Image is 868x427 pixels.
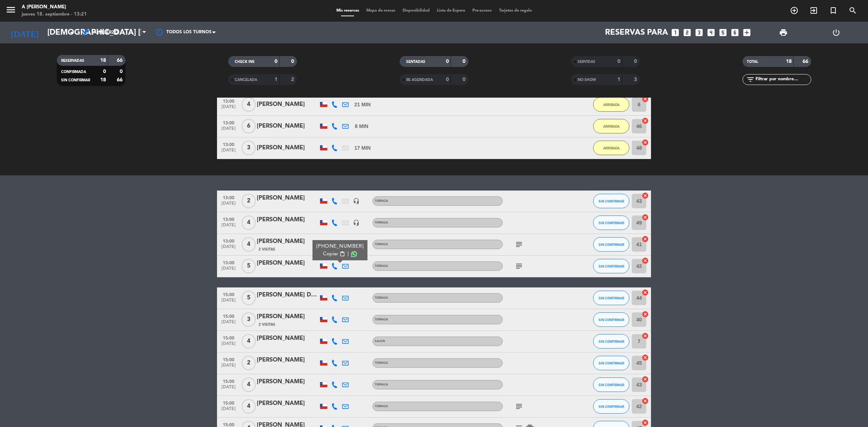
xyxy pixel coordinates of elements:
i: exit_to_app [809,6,818,15]
span: TERRAZA [375,221,388,224]
i: looks_one [671,28,680,37]
i: turned_in_not [829,6,838,15]
span: 4 [242,237,256,252]
strong: 0 [463,59,467,64]
div: LOG OUT [810,22,863,43]
i: add_box [742,28,752,37]
span: [DATE] [220,223,238,231]
span: ARRIBADA [603,146,620,150]
i: cancel [642,289,649,296]
div: [PERSON_NAME] [257,121,318,131]
span: Reservas para [605,28,668,37]
span: [DATE] [220,244,238,253]
span: 4 [242,215,256,230]
button: ARRIBADA [593,97,629,112]
strong: 0 [617,59,620,64]
i: cancel [642,257,649,264]
strong: 66 [803,59,810,64]
i: looks_4 [706,28,716,37]
span: RESERVADAS [61,59,84,63]
span: SIN CONFIRMAR [599,243,624,247]
span: [DATE] [220,126,238,134]
span: SIN CONFIRMAR [599,383,624,387]
i: cancel [642,139,649,146]
button: SIN CONFIRMAR [593,334,629,349]
i: power_settings_new [832,28,841,37]
i: cancel [642,192,649,199]
span: 4 [242,334,256,349]
span: TERRAZA [375,318,388,321]
span: 2 Visitas [259,247,275,252]
span: 3 [242,141,256,155]
span: [DATE] [220,201,238,209]
span: 15:00 [220,398,238,407]
span: [DATE] [220,320,238,328]
span: 3 [242,312,256,327]
div: [PERSON_NAME] [257,259,318,268]
span: 4 [242,399,256,414]
span: Mis reservas [333,9,363,13]
span: SALON [375,340,385,343]
div: [PERSON_NAME] [257,334,318,343]
span: SIN CONFIRMAR [599,361,624,365]
span: TERRAZA [375,200,388,202]
span: NO SHOW [578,78,596,82]
span: SIN CONFIRMAR [599,405,624,409]
div: [PERSON_NAME] [257,100,318,109]
div: [PERSON_NAME] [257,215,318,225]
span: 13:00 [220,140,238,148]
i: cancel [642,419,649,426]
span: 15:00 [220,355,238,363]
button: SIN CONFIRMAR [593,312,629,327]
span: Mapa de mesas [363,9,399,13]
i: cancel [642,376,649,383]
span: 13:00 [220,97,238,105]
span: CONFIRMADA [61,70,86,74]
i: cancel [642,95,649,103]
div: [PERSON_NAME] [257,237,318,246]
i: looks_two [682,28,692,37]
strong: 1 [275,77,277,82]
div: [PERSON_NAME] [257,355,318,365]
span: 15:00 [220,333,238,342]
span: 13:00 [220,236,238,245]
span: Tarjetas de regalo [495,9,536,13]
button: ARRIBADA [593,119,629,133]
span: TERRAZA [375,243,388,246]
i: cancel [642,117,649,124]
span: [DATE] [220,148,238,156]
i: headset_mic [353,219,359,226]
strong: 2 [291,77,295,82]
span: 21 MIN [354,101,371,109]
span: SIN CONFIRMAR [599,264,624,268]
span: SIN CONFIRMAR [599,296,624,300]
strong: 0 [291,59,295,64]
span: TERRAZA [375,405,388,408]
span: [DATE] [220,341,238,350]
span: TERRAZA [375,265,388,268]
div: [PERSON_NAME] [257,377,318,387]
span: SIN CONFIRMAR [599,318,624,322]
span: 5 [242,259,256,273]
strong: 18 [786,59,792,64]
button: SIN CONFIRMAR [593,237,629,252]
strong: 66 [117,77,124,82]
strong: 0 [120,69,124,74]
strong: 3 [634,77,638,82]
span: 2 Visitas [259,322,275,328]
button: SIN CONFIRMAR [593,356,629,370]
i: add_circle_outline [790,6,799,15]
span: [DATE] [220,385,238,393]
strong: 0 [275,59,277,64]
i: cancel [642,354,649,361]
span: CHECK INS [235,60,255,64]
span: 13:00 [220,215,238,223]
i: arrow_drop_down [67,28,76,37]
span: SIN CONFIRMAR [599,199,624,203]
i: subject [515,262,523,270]
span: [DATE] [220,266,238,274]
strong: 1 [617,77,620,82]
strong: 18 [100,58,106,63]
span: 4 [242,377,256,392]
span: ARRIBADA [603,124,620,128]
